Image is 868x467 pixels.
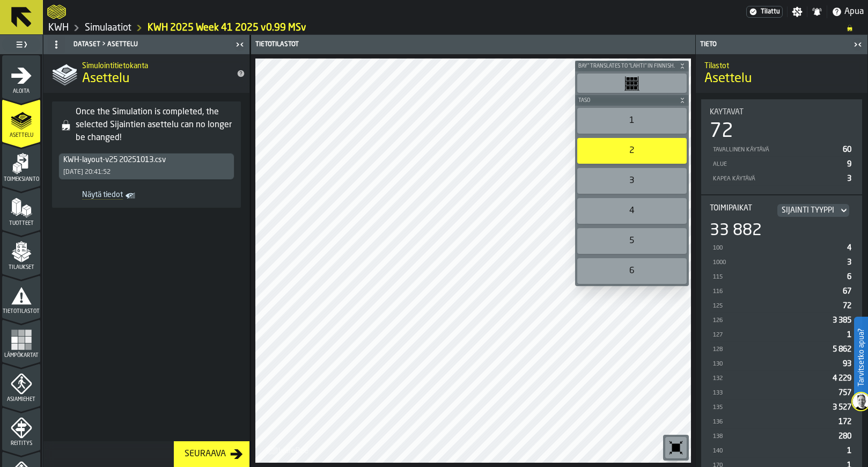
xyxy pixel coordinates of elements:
div: button-toolbar-undefined [575,71,689,95]
label: button-toggle-Asetukset [788,6,807,17]
span: 6 [847,273,851,281]
div: 2 [577,138,687,164]
div: 4 [577,198,687,224]
div: title-Asettelu [43,54,249,93]
div: StatList-item-128 [710,342,854,356]
svg: Nollaa zoomaus ja sijainti [667,439,685,456]
div: StatList-item-136 [710,414,854,429]
span: 757 [838,389,851,397]
div: 135 [712,404,828,411]
div: 132 [712,375,828,382]
span: Tietotilastot [2,309,40,315]
div: StatList-item-126 [710,313,854,327]
span: Asettelu [82,70,129,87]
div: 140 [712,448,843,455]
header: Tietotilastot [251,35,695,54]
span: 9 [847,160,851,168]
div: button-toolbar-undefined [575,196,689,226]
div: 116 [712,288,838,295]
li: menu Tilaukset [2,231,40,274]
span: Asettelu [2,133,40,138]
div: 130 [712,361,838,368]
a: link-to-/wh/i/4fb45246-3b77-4bb5-b880-c337c3c5facb [85,22,131,34]
div: DropdownMenuValue-f4f388dc-1f24-4f4c-8dd0-c4c95d058eff [63,156,230,164]
span: 60 [843,146,851,154]
button: button-Seuraava [174,441,249,467]
li: menu Asettelu [2,99,40,142]
span: Tuotteet [2,221,40,227]
div: Tieto [698,41,850,48]
div: Title [710,204,854,217]
div: button-toolbar-undefined [575,226,689,256]
span: 3 [847,175,851,183]
div: title-Asettelu [696,54,867,93]
div: 3 [577,168,687,194]
div: 1000 [712,259,843,266]
span: 72 [843,302,851,310]
div: DropdownMenuValue-LOCATION_RACKING_TYPE [775,204,851,217]
div: StatList-item-130 [710,356,854,371]
div: StatList-item-135 [710,400,854,414]
span: Aloita [2,89,40,94]
label: button-toggle-Toggle Täydellinen valikko [2,37,40,52]
div: 133 [712,390,834,397]
div: Toimipaikat [710,204,771,217]
li: menu Aloita [2,55,40,98]
div: stat-Käytävät [701,99,862,194]
div: Once the Simulation is completed, the selected Sijaintien asettelu can no longer be changed! [76,106,237,144]
div: 72 [710,121,733,142]
li: menu Lämpökartat [2,319,40,362]
a: link-to-/wh/i/4fb45246-3b77-4bb5-b880-c337c3c5facb/settings/billing [746,6,783,18]
h2: Sub Title [82,60,228,70]
div: 126 [712,317,828,324]
div: Kapea käytävä [712,176,843,183]
span: 1 [847,331,851,339]
nav: Breadcrumb [47,21,864,34]
div: Alue [712,161,843,168]
div: Seuraava [180,448,230,461]
span: 4 [847,244,851,252]
div: Tavallinen käytävä [712,147,838,154]
a: logo-header [47,2,66,21]
div: [DATE] 20:41:52 [63,169,111,176]
span: 67 [843,288,851,295]
li: menu Reititys [2,407,40,450]
span: Apua [844,5,864,18]
h2: Sub Title [704,60,859,70]
div: StatList-item-Kapea käytävä [710,171,854,186]
span: Näytä tiedot [63,191,123,201]
div: DropdownMenuValue-f4f388dc-1f24-4f4c-8dd0-c4c95d058eff[DATE] 20:41:52 [58,153,234,180]
label: button-toggle-Ilmoitukset [807,6,827,17]
li: menu Tuotteet [2,187,40,230]
div: StatList-item-Tavallinen käytävä [710,142,854,157]
div: button-toolbar-undefined [575,106,689,136]
div: 5 [577,228,687,254]
a: link-to-/wh/i/4fb45246-3b77-4bb5-b880-c337c3c5facb/simulations/bc0713bf-53c6-42e2-ad80-54c07cabd97a [148,22,306,34]
span: 4 229 [833,375,851,382]
span: 280 [838,433,851,440]
span: Toimeksianto [2,177,40,183]
div: 115 [712,274,843,281]
div: Tietotilastot [253,41,474,48]
span: 3 527 [833,404,851,411]
span: 93 [843,360,851,368]
div: button-toolbar-undefined [663,435,689,461]
label: Tarvitsetko apua? [855,318,867,397]
li: menu Tietotilastot [2,275,40,318]
a: logo-header [258,439,318,461]
div: Menu-tilaus [746,6,783,18]
span: Bay" translates to "lahti" in Finnish. [576,63,677,69]
div: StatList-item-Alue [710,157,854,171]
label: button-toggle-Sulje minut [850,38,865,51]
span: Lämpökartat [2,353,40,359]
span: Asiamiehet [2,397,40,403]
div: button-toolbar-undefined [575,256,689,286]
div: DropdownMenuValue-LOCATION_RACKING_TYPE [782,206,834,215]
div: 100 [712,245,843,252]
div: 127 [712,332,843,339]
div: StatList-item-132 [710,371,854,385]
div: StatList-item-127 [710,327,854,342]
div: 128 [712,346,828,353]
div: StatList-item-140 [710,443,854,458]
div: 6 [577,258,687,284]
